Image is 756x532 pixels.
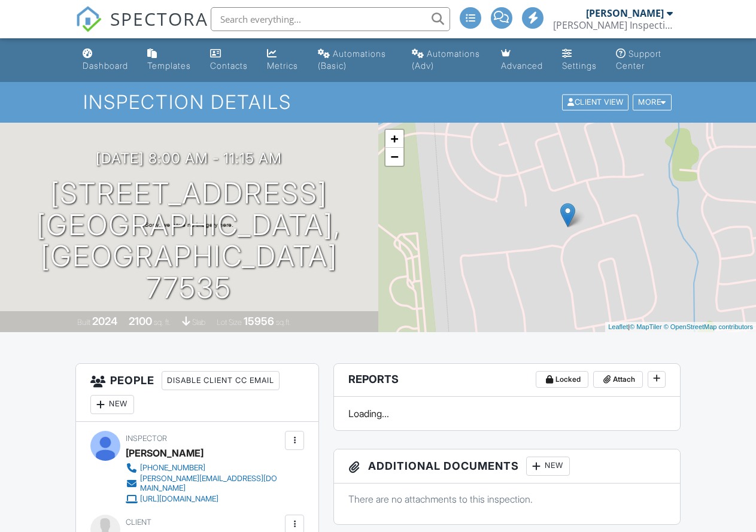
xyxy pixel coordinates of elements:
[586,7,664,19] div: [PERSON_NAME]
[75,16,208,41] a: SPECTORA
[276,318,291,327] span: sq.ft.
[608,323,628,330] a: Leaflet
[96,150,282,166] h3: [DATE] 8:00 am - 11:15 am
[140,463,205,473] div: [PHONE_NUMBER]
[142,43,196,77] a: Templates
[77,318,90,327] span: Built
[553,19,673,31] div: Chadwick Inspections PLLC
[75,6,102,32] img: The Best Home Inspection Software - Spectora
[211,7,450,31] input: Search everything...
[334,449,679,484] h3: Additional Documents
[664,323,753,330] a: © OpenStreetMap contributors
[412,48,480,71] div: Automations (Adv)
[192,318,205,327] span: slab
[162,371,280,390] div: Disable Client CC Email
[562,60,597,71] div: Settings
[126,434,167,443] span: Inspector
[348,493,665,506] p: There are no attachments to this inspection.
[140,474,282,493] div: [PERSON_NAME][EMAIL_ADDRESS][DOMAIN_NAME]
[210,60,248,71] div: Contacts
[126,474,282,493] a: [PERSON_NAME][EMAIL_ADDRESS][DOMAIN_NAME]
[611,43,678,77] a: Support Center
[19,178,359,304] h1: [STREET_ADDRESS] [GEOGRAPHIC_DATA], [GEOGRAPHIC_DATA] 77535
[126,518,151,527] span: Client
[76,364,318,422] h3: People
[147,60,191,71] div: Templates
[126,444,204,462] div: [PERSON_NAME]
[83,92,673,113] h1: Inspection Details
[262,43,303,77] a: Metrics
[557,43,602,77] a: Settings
[313,43,397,77] a: Automations (Basic)
[140,494,218,504] div: [URL][DOMAIN_NAME]
[126,493,282,505] a: [URL][DOMAIN_NAME]
[496,43,548,77] a: Advanced
[385,130,403,148] a: Zoom in
[129,315,152,327] div: 2100
[616,48,661,71] div: Support Center
[154,318,171,327] span: sq. ft.
[244,315,274,327] div: 15956
[385,148,403,166] a: Zoom out
[407,43,487,77] a: Automations (Advanced)
[83,60,128,71] div: Dashboard
[561,97,631,106] a: Client View
[630,323,662,330] a: © MapTiler
[267,60,298,71] div: Metrics
[562,95,629,111] div: Client View
[217,318,242,327] span: Lot Size
[205,43,253,77] a: Contacts
[92,315,117,327] div: 2024
[110,6,208,31] span: SPECTORA
[90,395,134,414] div: New
[633,95,672,111] div: More
[501,60,543,71] div: Advanced
[78,43,133,77] a: Dashboard
[126,462,282,474] a: [PHONE_NUMBER]
[605,322,756,332] div: |
[526,457,570,476] div: New
[318,48,386,71] div: Automations (Basic)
